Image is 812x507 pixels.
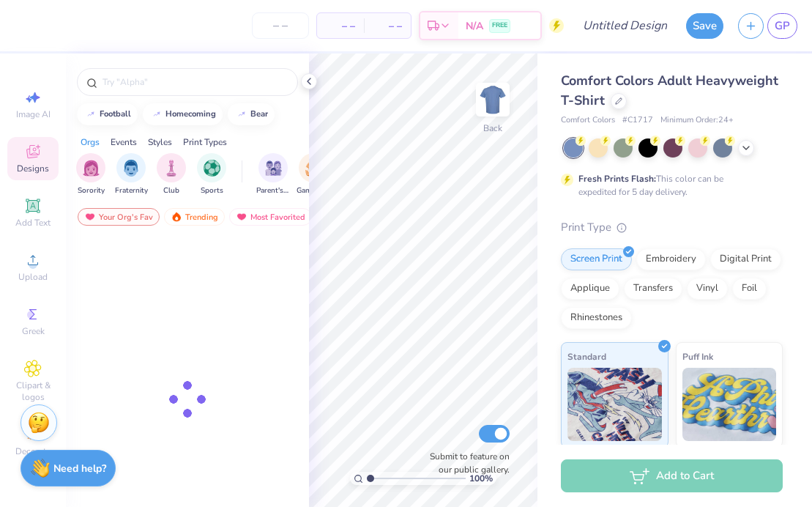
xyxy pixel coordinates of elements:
img: most_fav.gif [236,212,247,222]
span: Upload [18,271,48,283]
span: 100 % [469,472,493,485]
span: Greek [22,325,45,337]
div: filter for Sports [197,153,226,196]
span: Designs [17,163,49,174]
div: Screen Print [561,248,632,270]
span: Fraternity [115,185,148,196]
span: FREE [492,21,507,31]
img: Puff Ink [682,368,777,441]
span: Comfort Colors [561,114,615,127]
div: Styles [148,136,172,149]
span: Club [163,185,179,196]
img: Fraternity Image [123,160,139,177]
img: Back [478,85,507,114]
img: trend_line.gif [151,110,163,119]
div: Foil [732,278,767,300]
button: filter button [297,153,330,196]
img: most_fav.gif [84,212,96,222]
div: filter for Club [157,153,186,196]
button: filter button [115,153,148,196]
div: Your Org's Fav [78,208,160,226]
span: Game Day [297,185,330,196]
div: Most Favorited [229,208,312,226]
div: This color can be expedited for 5 day delivery. [578,172,759,199]
span: – – [326,18,355,34]
input: Untitled Design [571,11,679,40]
span: Standard [567,349,606,364]
img: trend_line.gif [85,110,97,119]
div: homecoming [165,110,216,118]
div: Digital Print [710,248,781,270]
span: – – [373,18,402,34]
span: N/A [466,18,483,34]
span: Sports [201,185,223,196]
button: filter button [197,153,226,196]
button: filter button [157,153,186,196]
div: Transfers [624,278,682,300]
div: Rhinestones [561,307,632,329]
button: filter button [256,153,290,196]
div: Trending [164,208,225,226]
div: Orgs [81,136,100,149]
div: filter for Fraternity [115,153,148,196]
img: Club Image [163,160,179,177]
div: bear [250,110,268,118]
label: Submit to feature on our public gallery. [422,450,510,476]
button: Save [686,13,723,39]
img: Sports Image [204,160,220,177]
span: Add Text [15,217,51,229]
div: Events [111,136,137,149]
div: filter for Sorority [76,153,105,196]
button: football [77,103,138,125]
img: Sorority Image [83,160,100,177]
input: – – [252,12,309,39]
button: homecoming [143,103,223,125]
div: Embroidery [636,248,706,270]
img: Game Day Image [305,160,322,177]
span: Parent's Weekend [256,185,290,196]
div: Back [483,122,502,135]
input: Try "Alpha" [101,75,288,89]
img: Parent's Weekend Image [265,160,282,177]
div: Vinyl [687,278,728,300]
span: Minimum Order: 24 + [660,114,734,127]
span: Image AI [16,108,51,120]
img: trend_line.gif [236,110,247,119]
div: football [100,110,131,118]
img: trending.gif [171,212,182,222]
div: filter for Parent's Weekend [256,153,290,196]
strong: Fresh Prints Flash: [578,173,656,185]
span: Sorority [78,185,105,196]
span: # C1717 [622,114,653,127]
div: Applique [561,278,619,300]
img: Standard [567,368,662,441]
button: filter button [76,153,105,196]
span: Comfort Colors Adult Heavyweight T-Shirt [561,72,778,109]
button: bear [228,103,275,125]
span: Puff Ink [682,349,713,364]
div: filter for Game Day [297,153,330,196]
a: GP [767,13,797,39]
span: Clipart & logos [7,380,59,403]
div: Print Types [183,136,227,149]
strong: Need help? [53,462,106,475]
span: Decorate [15,445,51,457]
div: Print Type [561,219,783,236]
span: GP [775,18,790,34]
